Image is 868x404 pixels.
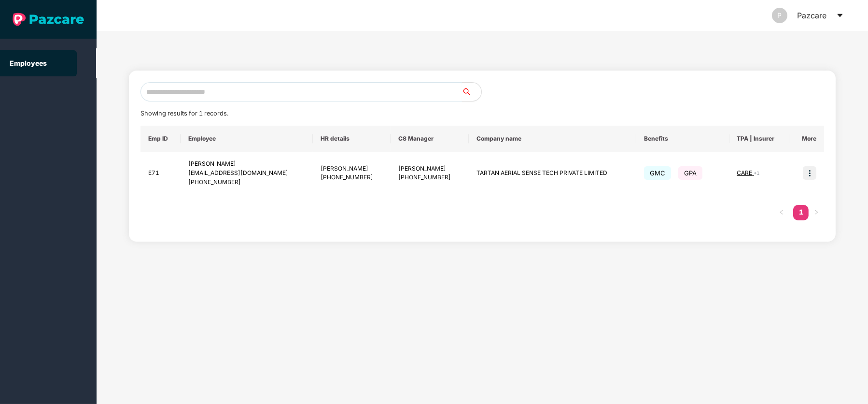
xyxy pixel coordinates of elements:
[836,12,844,19] span: caret-down
[644,166,671,180] span: GMC
[803,166,816,180] img: icon
[809,205,824,220] li: Next Page
[793,205,809,219] a: 1
[778,8,782,23] span: P
[774,205,789,220] button: left
[809,205,824,220] button: right
[140,152,181,195] td: E71
[140,110,228,117] span: Showing results for 1 records.
[754,170,760,176] span: + 1
[140,126,181,152] th: Emp ID
[10,59,47,67] a: Employees
[462,88,481,96] span: search
[188,169,305,178] div: [EMAIL_ADDRESS][DOMAIN_NAME]
[636,126,729,152] th: Benefits
[793,205,809,220] li: 1
[774,205,789,220] li: Previous Page
[737,169,754,176] span: CARE
[779,209,784,215] span: left
[321,164,383,173] div: [PERSON_NAME]
[188,178,305,187] div: [PHONE_NUMBER]
[398,164,461,173] div: [PERSON_NAME]
[813,209,819,215] span: right
[462,82,482,101] button: search
[790,126,825,152] th: More
[321,173,383,182] div: [PHONE_NUMBER]
[729,126,790,152] th: TPA | Insurer
[181,126,313,152] th: Employee
[398,173,461,182] div: [PHONE_NUMBER]
[188,159,305,169] div: [PERSON_NAME]
[391,126,469,152] th: CS Manager
[678,166,702,180] span: GPA
[469,126,636,152] th: Company name
[313,126,391,152] th: HR details
[469,152,636,195] td: TARTAN AERIAL SENSE TECH PRIVATE LIMITED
